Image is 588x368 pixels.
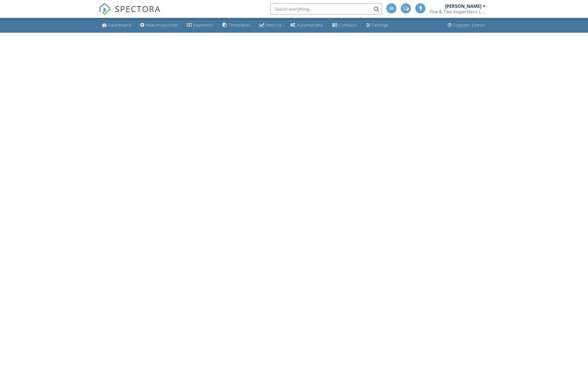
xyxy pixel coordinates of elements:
a: Support Center [445,20,488,30]
div: Metrics [266,22,281,28]
div: Contacts [339,22,357,28]
a: New Inspection [138,20,180,30]
a: Automations (Advanced) [288,20,326,30]
div: Automations [297,22,323,28]
div: Support Center [453,22,486,28]
div: Settings [372,22,389,28]
a: Metrics [257,20,284,30]
div: Five & Two Inspections LLC [430,9,486,15]
a: Payments [185,20,216,30]
a: Templates [220,20,253,30]
input: Search everything... [270,3,382,15]
div: Templates [229,22,250,28]
a: Contacts [330,20,360,30]
a: Settings [364,20,391,30]
a: SPECTORA [99,8,161,19]
div: Payments [193,22,214,28]
span: SPECTORA [115,3,161,15]
div: Dashboard [108,22,131,28]
div: [PERSON_NAME] [445,3,481,9]
img: The Best Home Inspection Software - Spectora [99,3,111,15]
div: New Inspection [146,22,178,28]
a: Dashboard [100,20,134,30]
